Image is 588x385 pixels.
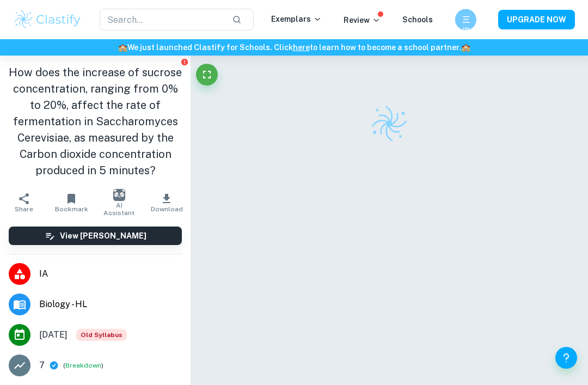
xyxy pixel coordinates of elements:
input: Search... [100,9,224,30]
span: AI Assistant [102,201,137,217]
button: Fullscreen [196,64,218,85]
span: ( ) [63,360,103,371]
button: Breakdown [65,360,101,370]
span: Bookmark [55,205,88,213]
h6: View [PERSON_NAME] [60,230,146,242]
p: 7 [39,359,45,372]
span: 🏫 [461,43,470,52]
button: 三沢 [455,9,476,30]
button: Report issue [180,58,188,66]
span: Biology - HL [39,298,182,311]
img: Clastify logo [13,9,82,30]
h1: How does the increase of sucrose concentration, ranging from 0% to 20%, affect the rate of fermen... [9,64,182,179]
span: 🏫 [118,43,127,52]
span: Download [151,205,183,213]
button: Help and Feedback [555,347,577,369]
a: here [293,43,310,52]
p: Exemplars [271,13,322,25]
button: Download [143,187,191,218]
img: Clastify logo [368,102,411,145]
span: Share [15,205,33,213]
button: View [PERSON_NAME] [9,227,182,245]
button: Bookmark [48,187,96,218]
img: AI Assistant [113,189,125,201]
span: IA [39,267,182,280]
button: AI Assistant [95,187,143,218]
span: Old Syllabus [76,329,127,341]
button: UPGRADE NOW [498,10,575,29]
h6: 三沢 [460,14,472,26]
div: Starting from the May 2025 session, the Biology IA requirements have changed. It's OK to refer to... [76,329,127,341]
h6: We just launched Clastify for Schools. Click to learn how to become a school partner. [2,41,586,53]
a: Schools [402,15,433,24]
p: Review [344,14,381,26]
span: [DATE] [39,328,68,341]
